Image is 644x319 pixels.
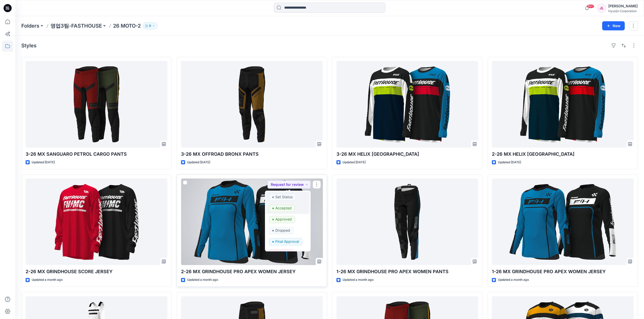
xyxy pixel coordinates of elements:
a: 1-26 MX GRINDHOUSE PRO APEX WOMEN JERSEY [492,178,634,265]
a: 2-26 MX GRINDHOUSE SCORE JERSEY [26,178,167,265]
p: Accepted [275,205,292,211]
p: Approved [275,216,292,223]
span: 99+ [587,4,594,8]
button: 9 [143,22,157,29]
p: 3-26 MX HELIX [GEOGRAPHIC_DATA] [336,151,478,158]
a: 영업3팀-FASTHOUSE [50,22,102,29]
p: 2-26 MX GRINDHOUSE PRO APEX WOMEN JERSEY [181,268,323,275]
p: Updated a month ago [498,277,529,283]
p: Rejected [275,249,290,256]
p: 3-26 MX OFFROAD BRONX PANTS [181,151,323,158]
p: 1-26 MX GRINDHOUSE PRO APEX WOMEN JERSEY [492,268,634,275]
p: Updated [DATE] [32,160,55,165]
p: Updated a month ago [187,277,218,283]
div: JL [597,4,606,13]
p: 1-26 MX GRINDHOUSE PRO APEX WOMEN PANTS [336,268,478,275]
div: [PERSON_NAME] [608,3,638,9]
a: 3-26 MX SANGUARO PETROL CARGO PANTS [26,61,167,148]
a: 3-26 MX HELIX DAYTONA JERSEY [336,61,478,148]
p: 3-26 MX SANGUARO PETROL CARGO PANTS [26,151,167,158]
p: 2-26 MX GRINDHOUSE SCORE JERSEY [26,268,167,275]
p: Updated a month ago [343,277,373,283]
p: Updated [DATE] [343,160,366,165]
p: 26 MOTO-2 [113,22,141,29]
p: 9 [149,23,151,29]
p: Set Status [275,194,293,200]
a: 2-26 MX GRINDHOUSE PRO APEX WOMEN JERSEY [181,178,323,265]
h4: Styles [21,43,37,49]
p: Dropped [275,227,290,234]
p: Updated [DATE] [187,160,210,165]
a: 3-26 MX OFFROAD BRONX PANTS [181,61,323,148]
a: 2-26 MX HELIX DAYTONA JERSEY [492,61,634,148]
div: Hyunjin Corporation [608,9,638,13]
p: Updated a month ago [32,277,63,283]
a: Folders [21,22,39,29]
p: Final Approval [275,238,299,245]
a: 1-26 MX GRINDHOUSE PRO APEX WOMEN PANTS [336,178,478,265]
p: 2-26 MX HELIX [GEOGRAPHIC_DATA] [492,151,634,158]
button: New [602,21,625,30]
p: Updated [DATE] [498,160,521,165]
